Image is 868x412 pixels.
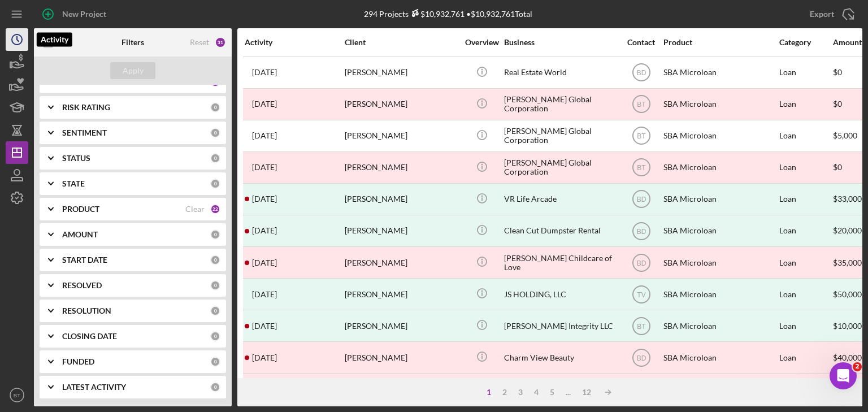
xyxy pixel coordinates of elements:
b: RESOLUTION [62,306,111,315]
div: Real Estate World [504,58,617,88]
div: Reset [190,38,209,47]
div: SBA Microloan [663,216,776,246]
div: [PERSON_NAME] [345,342,458,372]
button: New Project [34,3,118,25]
div: Loan [779,311,832,341]
div: SBA Microloan [663,184,776,214]
b: RESOLVED [62,281,102,290]
div: 294 Projects • $10,932,761 Total [364,9,532,19]
div: $10,932,761 [409,9,465,19]
div: SBA Microloan [663,311,776,341]
text: BT [14,392,20,398]
time: 2021-09-20 18:16 [252,131,277,140]
div: 12 [576,388,597,397]
div: Loan [779,248,832,277]
div: SBA Microloan [663,89,776,119]
text: BD [636,196,646,203]
div: Overview [461,38,503,47]
div: Loan [779,153,832,183]
time: 2021-11-01 16:13 [252,353,277,362]
div: 0 [210,255,220,265]
div: Clean Cut Dumpster Rental [504,216,617,246]
text: BT [637,101,646,109]
div: VR Life Arcade [504,184,617,214]
b: STATE [62,179,85,188]
time: 2021-09-20 18:07 [252,99,277,109]
div: 4 [528,388,544,397]
div: Clear [185,205,205,214]
div: Activity [245,38,344,47]
div: Loan [779,279,832,309]
div: 0 [210,280,220,290]
div: ... [560,388,576,397]
div: [PERSON_NAME] Global Corporation [504,89,617,119]
b: LATEST ACTIVITY [62,383,126,392]
div: Charm View Beauty [504,342,617,372]
span: 2 [853,362,862,371]
div: Loan [779,121,832,151]
span: $0 [833,67,842,77]
div: [PERSON_NAME] [345,374,458,404]
div: [PERSON_NAME] [345,89,458,119]
text: TV [637,290,645,298]
div: [PERSON_NAME] [345,311,458,341]
b: STATUS [62,154,90,163]
div: [PERSON_NAME] [345,248,458,277]
div: SBA Microloan [663,374,776,404]
div: [PERSON_NAME] [345,153,458,183]
div: Chisel [504,374,617,404]
div: SBA Microloan [663,279,776,309]
b: CLOSING DATE [62,332,117,341]
b: AMOUNT [62,230,98,239]
button: Apply [110,62,155,79]
div: 1 [481,388,497,397]
div: Client [345,38,458,47]
div: [PERSON_NAME] [345,279,458,309]
text: BT [637,132,646,140]
button: Export [798,3,862,25]
time: 2022-09-07 17:32 [252,322,277,331]
div: 0 [210,102,220,112]
div: 0 [210,128,220,138]
div: Loan [779,184,832,214]
b: Filters [121,38,144,47]
div: [PERSON_NAME] [345,121,458,151]
time: 2021-09-17 19:12 [252,68,277,77]
div: [PERSON_NAME] Childcare of Love [504,248,617,277]
div: 0 [210,306,220,316]
text: BD [636,227,646,235]
div: 31 [215,37,226,48]
div: [PERSON_NAME] Global Corporation [504,153,617,183]
div: Contact [620,38,662,47]
div: 5 [544,388,560,397]
time: 2022-06-06 12:24 [252,163,277,172]
div: 3 [513,388,528,397]
b: FUNDED [62,357,94,366]
b: START DATE [62,255,107,264]
div: SBA Microloan [663,248,776,277]
div: [PERSON_NAME] Global Corporation [504,121,617,151]
b: PRODUCT [62,205,99,214]
div: New Project [62,3,106,25]
div: 0 [210,382,220,392]
div: Business [504,38,617,47]
div: Loan [779,58,832,88]
div: Export [810,3,834,25]
text: BD [636,354,646,362]
div: Loan [779,342,832,372]
iframe: Intercom live chat [830,362,857,389]
div: 0 [210,179,220,189]
div: [PERSON_NAME] [345,58,458,88]
div: Loan [779,89,832,119]
div: [PERSON_NAME] Integrity LLC [504,311,617,341]
div: 0 [210,153,220,163]
div: Apply [123,62,144,79]
div: JS HOLDING, LLC [504,279,617,309]
div: SBA Microloan [663,342,776,372]
div: SBA Microloan [663,121,776,151]
text: BT [637,164,646,172]
b: RISK RATING [62,103,110,112]
span: $5,000 [833,131,857,140]
div: 0 [210,357,220,367]
div: Product [663,38,776,47]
